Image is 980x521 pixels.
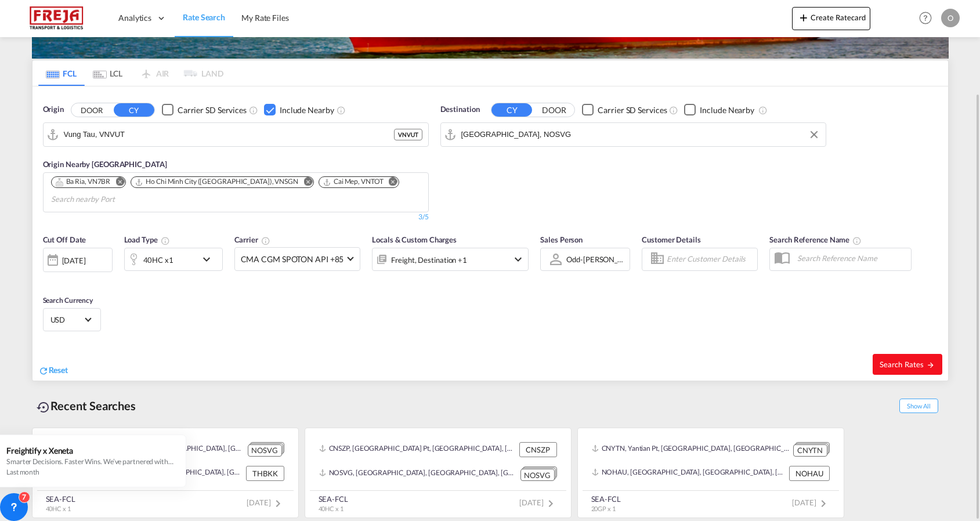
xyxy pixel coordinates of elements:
button: Remove [296,177,313,189]
div: SEA-FCL [46,494,75,504]
md-icon: icon-backup-restore [37,400,50,414]
md-input-container: Vung Tau, VNVUT [44,123,428,146]
div: 40HC x1 [143,252,173,268]
div: VNVUT [394,129,422,140]
div: Press delete to remove this chip. [323,177,386,187]
md-select: Select Currency: $ USDUnited States Dollar [49,311,95,328]
div: CNYTN [793,444,827,457]
span: 40HC x 1 [46,505,71,512]
button: DOOR [534,103,574,117]
md-chips-wrap: Chips container. Use arrow keys to select chips. [49,173,422,209]
md-checkbox: Checkbox No Ink [684,104,754,116]
div: O [941,9,960,27]
md-datepicker: Select [43,270,52,286]
div: icon-refreshReset [38,364,68,377]
div: Carrier SD Services [178,104,247,116]
div: NOHAU, Haugesund, Norway, Northern Europe, Europe [592,466,786,481]
div: CNSZP, Shenzhen Pt, China, Greater China & Far East Asia, Asia Pacific [319,442,516,457]
md-icon: icon-arrow-right [927,361,935,369]
button: Remove [108,177,125,189]
div: Press delete to remove this chip. [55,177,113,187]
button: DOOR [71,103,112,117]
span: Origin Nearby [GEOGRAPHIC_DATA] [43,160,167,169]
md-checkbox: Checkbox No Ink [162,104,247,116]
div: Recent Searches [32,393,141,419]
span: Cut Off Date [43,235,86,244]
div: Cai Mep, VNTOT [323,177,384,187]
md-icon: icon-chevron-down [200,252,219,266]
md-icon: icon-refresh [38,366,49,376]
md-icon: icon-chevron-right [816,497,830,511]
span: Customer Details [642,235,700,244]
div: Include Nearby [700,104,754,116]
div: NOSVG [520,469,555,481]
input: Search by Port [64,126,394,143]
md-checkbox: Checkbox No Ink [582,104,667,116]
md-icon: Unchecked: Search for CY (Container Yard) services for all selected carriers.Checked : Search for... [249,106,258,115]
input: Enter Customer Details [667,251,754,268]
div: [DATE] [43,248,113,272]
md-icon: icon-chevron-right [271,497,285,511]
span: 20GP x 1 [591,505,616,512]
div: Ba Ria, VN7BR [55,177,111,187]
md-icon: Unchecked: Search for CY (Container Yard) services for all selected carriers.Checked : Search for... [669,106,678,115]
div: NOSVG [248,444,282,457]
button: CY [491,103,532,117]
div: Origin DOOR CY Checkbox No InkUnchecked: Search for CY (Container Yard) services for all selected... [32,86,948,381]
md-icon: icon-chevron-down [511,252,525,266]
input: Chips input. [51,190,161,209]
span: USD [50,314,83,325]
div: Odd-[PERSON_NAME] [566,255,642,264]
md-tab-item: LCL [85,60,131,86]
div: Freight Destination Factory Stuffing [391,252,467,268]
span: Locals & Custom Charges [372,235,457,244]
span: Analytics [118,12,151,24]
div: Ho Chi Minh City (Saigon), VNSGN [135,177,298,187]
div: Carrier SD Services [598,104,667,116]
md-icon: icon-plus 400-fg [797,10,811,24]
span: Search Rates [880,360,935,369]
md-icon: The selected Trucker/Carrierwill be displayed in the rate results If the rates are from another f... [261,236,270,245]
span: Carrier [234,235,270,244]
md-input-container: Stavanger, NOSVG [441,123,826,146]
div: THBKK [246,466,284,481]
span: 40HC x 1 [319,505,343,512]
md-icon: Your search will be saved by the below given name [852,236,862,245]
div: SEA-FCL [319,494,348,504]
md-tab-item: FCL [38,60,85,86]
md-icon: Unchecked: Ignores neighbouring ports when fetching rates.Checked : Includes neighbouring ports w... [337,106,346,115]
button: Clear Input [805,126,823,143]
div: Include Nearby [280,104,334,116]
md-icon: icon-chevron-right [544,497,558,511]
span: Origin [43,104,64,115]
div: SEA-FCL [591,494,621,504]
md-icon: Unchecked: Ignores neighbouring ports when fetching rates.Checked : Includes neighbouring ports w... [758,106,768,115]
div: CNSZP [519,442,557,457]
button: icon-plus 400-fgCreate Ratecard [792,7,870,30]
div: NOHAU [789,466,830,481]
recent-search-card: CNYTN, Yantian Pt, [GEOGRAPHIC_DATA], [GEOGRAPHIC_DATA] & [GEOGRAPHIC_DATA], [GEOGRAPHIC_DATA] CN... [577,428,844,519]
img: 586607c025bf11f083711d99603023e7.png [17,5,96,31]
span: Help [916,8,935,28]
md-pagination-wrapper: Use the left and right arrow keys to navigate between tabs [38,60,224,86]
md-select: Sales Person: Odd-Henrik Batnes [565,251,627,267]
span: Search Currency [43,296,93,305]
button: Search Ratesicon-arrow-right [873,354,942,375]
div: 3/5 [418,212,429,222]
span: CMA CGM SPOTON API +85 [241,254,344,265]
span: Reset [49,365,68,375]
div: CNYTN, Yantian Pt, China, Greater China & Far East Asia, Asia Pacific [592,442,790,457]
span: My Rate Files [241,13,289,23]
md-checkbox: Checkbox No Ink [264,104,334,116]
div: Freight Destination Factory Stuffingicon-chevron-down [372,248,529,271]
span: Rate Search [183,12,225,22]
span: Load Type [124,235,170,244]
md-icon: icon-information-outline [161,236,170,245]
div: Press delete to remove this chip. [135,177,301,187]
div: 40HC x1icon-chevron-down [124,248,223,271]
span: Sales Person [540,235,583,244]
div: [DATE] [62,255,86,266]
recent-search-card: CNSZP, [GEOGRAPHIC_DATA] Pt, [GEOGRAPHIC_DATA], [GEOGRAPHIC_DATA] & [GEOGRAPHIC_DATA], [GEOGRAPHI... [305,428,572,519]
button: CY [114,103,154,117]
